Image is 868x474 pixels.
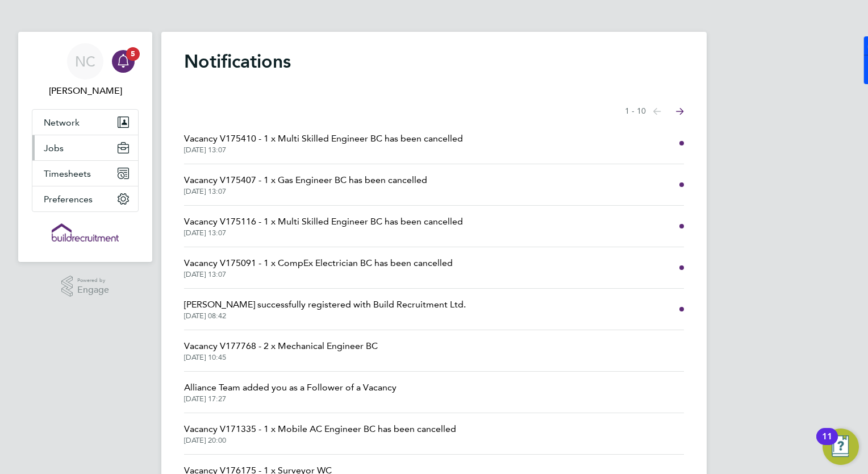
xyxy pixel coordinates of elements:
button: Jobs [32,135,138,160]
span: Vacancy V175410 - 1 x Multi Skilled Engineer BC has been cancelled [184,132,463,145]
span: Network [44,117,80,128]
span: [PERSON_NAME] successfully registered with Build Recruitment Ltd. [184,298,466,311]
button: Open Resource Center, 11 new notifications [823,429,859,465]
a: Vacancy V177768 - 2 x Mechanical Engineer BC[DATE] 10:45 [184,339,378,362]
a: [PERSON_NAME] successfully registered with Build Recruitment Ltd.[DATE] 08:42 [184,298,466,321]
span: Vacancy V175116 - 1 x Multi Skilled Engineer BC has been cancelled [184,215,463,228]
nav: Select page of notifications list [625,100,684,123]
span: [DATE] 10:45 [184,353,378,362]
span: Vacancy V171335 - 1 x Mobile AC Engineer BC has been cancelled [184,422,456,436]
span: [DATE] 17:27 [184,394,397,404]
a: NC[PERSON_NAME] [32,43,139,98]
span: [DATE] 13:07 [184,270,453,279]
a: Powered byEngage [61,276,110,297]
a: Go to home page [32,223,139,242]
span: [DATE] 20:00 [184,436,456,445]
span: 5 [126,47,140,61]
span: [DATE] 13:07 [184,145,463,155]
span: Natalie Carr [32,84,139,98]
a: Vacancy V175116 - 1 x Multi Skilled Engineer BC has been cancelled[DATE] 13:07 [184,215,463,238]
button: Timesheets [32,161,138,186]
a: Vacancy V175407 - 1 x Gas Engineer BC has been cancelled[DATE] 13:07 [184,173,427,196]
span: 1 - 10 [625,106,646,117]
div: 11 [822,436,832,451]
a: 5 [112,43,135,80]
span: Vacancy V175091 - 1 x CompEx Electrician BC has been cancelled [184,256,453,270]
a: Vacancy V171335 - 1 x Mobile AC Engineer BC has been cancelled[DATE] 20:00 [184,422,456,445]
button: Network [32,110,138,135]
span: [DATE] 13:07 [184,187,427,196]
span: Alliance Team added you as a Follower of a Vacancy [184,381,397,394]
span: Vacancy V177768 - 2 x Mechanical Engineer BC [184,339,378,353]
span: Vacancy V175407 - 1 x Gas Engineer BC has been cancelled [184,173,427,187]
button: Preferences [32,186,138,211]
span: Preferences [44,194,93,205]
span: NC [75,54,95,69]
span: Timesheets [44,168,91,179]
span: Jobs [44,143,64,153]
span: Engage [77,285,109,295]
span: [DATE] 13:07 [184,228,463,238]
a: Alliance Team added you as a Follower of a Vacancy[DATE] 17:27 [184,381,397,404]
h1: Notifications [184,50,684,73]
img: buildrec-logo-retina.png [52,223,119,242]
span: Powered by [77,276,109,285]
span: [DATE] 08:42 [184,311,466,321]
a: Vacancy V175091 - 1 x CompEx Electrician BC has been cancelled[DATE] 13:07 [184,256,453,279]
nav: Main navigation [18,32,152,262]
a: Vacancy V175410 - 1 x Multi Skilled Engineer BC has been cancelled[DATE] 13:07 [184,132,463,155]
